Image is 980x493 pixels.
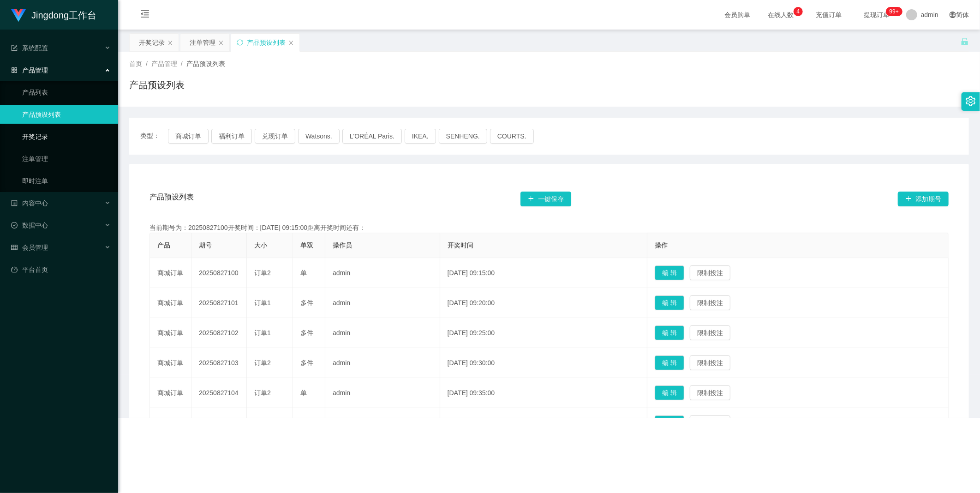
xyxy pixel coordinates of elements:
[247,34,286,51] div: 产品预设列表
[167,40,173,46] i: 图标: close
[151,60,177,67] span: 产品管理
[254,329,271,337] span: 订单1
[211,129,252,144] button: 福利订单
[448,241,473,249] span: 开奖时间
[11,222,48,229] span: 数据中心
[490,129,534,144] button: COURTS.
[325,378,440,408] td: admin
[191,258,247,288] td: 20250827100
[255,129,295,144] button: 兑现订单
[655,295,684,310] button: 编 辑
[11,222,18,228] i: 图标: check-circle-o
[11,44,48,52] span: 系统配置
[300,329,313,337] span: 多件
[440,318,647,348] td: [DATE] 09:25:00
[11,66,48,74] span: 产品管理
[300,299,313,307] span: 多件
[690,295,730,310] button: 限制投注
[11,200,18,206] i: 图标: profile
[191,408,247,438] td: 20250827105
[149,192,194,206] span: 产品预设列表
[139,34,165,51] div: 开奖记录
[11,67,18,73] i: 图标: appstore-o
[440,408,647,438] td: [DATE] 09:40:00
[325,348,440,378] td: admin
[966,96,976,106] i: 图标: setting
[254,389,271,397] span: 订单2
[11,199,48,207] span: 内容中心
[11,244,18,251] i: 图标: table
[325,318,440,348] td: admin
[440,348,647,378] td: [DATE] 09:30:00
[186,60,225,67] span: 产品预设列表
[191,348,247,378] td: 20250827103
[655,355,684,370] button: 编 辑
[961,37,969,46] i: 图标: unlock
[11,11,96,18] a: Jingdong工作台
[439,129,487,144] button: SENHENG.
[31,0,96,30] h1: Jingdong工作台
[288,40,294,46] i: 图标: close
[690,325,730,340] button: 限制投注
[325,288,440,318] td: admin
[22,83,111,102] a: 产品列表
[405,129,436,144] button: IKEA.
[655,325,684,340] button: 编 辑
[886,7,902,16] sup: 976
[150,318,191,348] td: 商城订单
[298,129,340,144] button: Watsons.
[300,359,313,367] span: 多件
[440,288,647,318] td: [DATE] 09:20:00
[157,241,170,249] span: 产品
[440,378,647,408] td: [DATE] 09:35:00
[520,192,571,206] button: 图标: plus一键保存
[655,241,668,249] span: 操作
[254,241,267,249] span: 大小
[149,223,949,233] div: 当前期号为：20250827100开奖时间：[DATE] 09:15:00距离开奖时间还有：
[218,40,224,46] i: 图标: close
[181,60,183,67] span: /
[300,241,313,249] span: 单双
[11,45,18,51] i: 图标: form
[797,7,800,16] p: 4
[859,12,894,18] span: 提现订单
[342,129,402,144] button: L'ORÉAL Paris.
[191,318,247,348] td: 20250827102
[440,258,647,288] td: [DATE] 09:15:00
[150,378,191,408] td: 商城订单
[150,288,191,318] td: 商城订单
[150,348,191,378] td: 商城订单
[811,12,846,18] span: 充值订单
[325,408,440,438] td: admin
[655,385,684,400] button: 编 辑
[300,389,307,397] span: 单
[690,265,730,280] button: 限制投注
[129,0,161,30] i: 图标: menu-fold
[254,299,271,307] span: 订单1
[325,258,440,288] td: admin
[11,9,26,22] img: logo.9652507e.png
[150,258,191,288] td: 商城订单
[150,408,191,438] td: 商城订单
[11,260,111,279] a: 图标: dashboard平台首页
[254,269,271,277] span: 订单2
[22,105,111,124] a: 产品预设列表
[300,269,307,277] span: 单
[129,78,185,92] h1: 产品预设列表
[898,192,949,206] button: 图标: plus添加期号
[237,39,243,46] i: 图标: sync
[199,241,212,249] span: 期号
[191,288,247,318] td: 20250827101
[794,7,803,16] sup: 4
[140,129,168,144] span: 类型：
[690,355,730,370] button: 限制投注
[125,397,973,407] div: 2021
[763,12,798,18] span: 在线人数
[22,172,111,190] a: 即时注单
[655,265,684,280] button: 编 辑
[146,60,148,67] span: /
[129,60,142,67] span: 首页
[168,129,209,144] button: 商城订单
[254,359,271,367] span: 订单2
[11,244,48,251] span: 会员管理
